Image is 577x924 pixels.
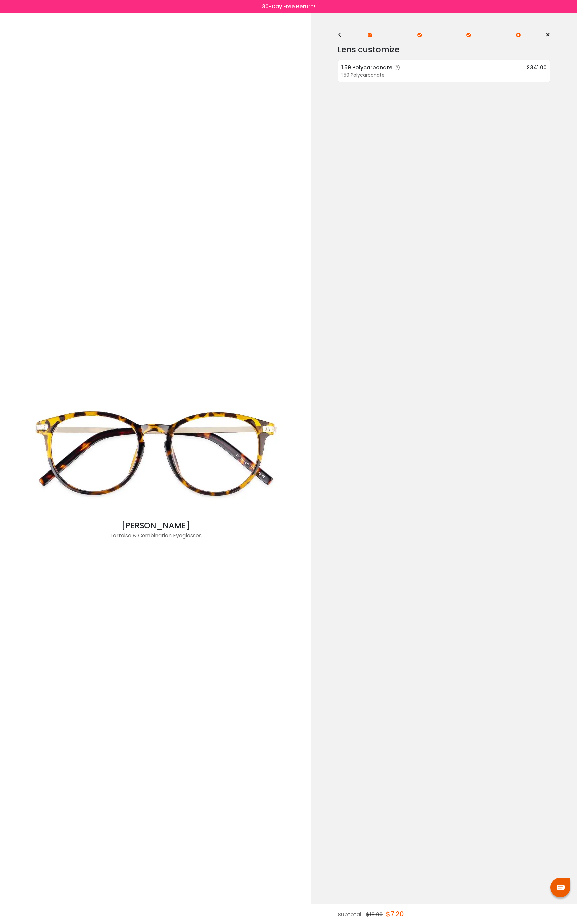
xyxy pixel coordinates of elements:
[23,387,289,520] img: Tortoise Callie - Combination Eyeglasses
[527,63,547,72] span: $341.00
[338,32,348,38] div: <
[23,520,289,532] div: [PERSON_NAME]
[540,30,550,40] a: ×
[341,72,547,79] div: 1.59 Polycarbonate
[338,43,550,56] div: Lens customize
[341,63,402,72] div: 1.59 Polycarbonate
[23,532,289,545] div: Tortoise & Combination Eyeglasses
[557,885,565,890] img: chat
[545,30,550,40] span: ×
[386,904,404,924] div: $7.20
